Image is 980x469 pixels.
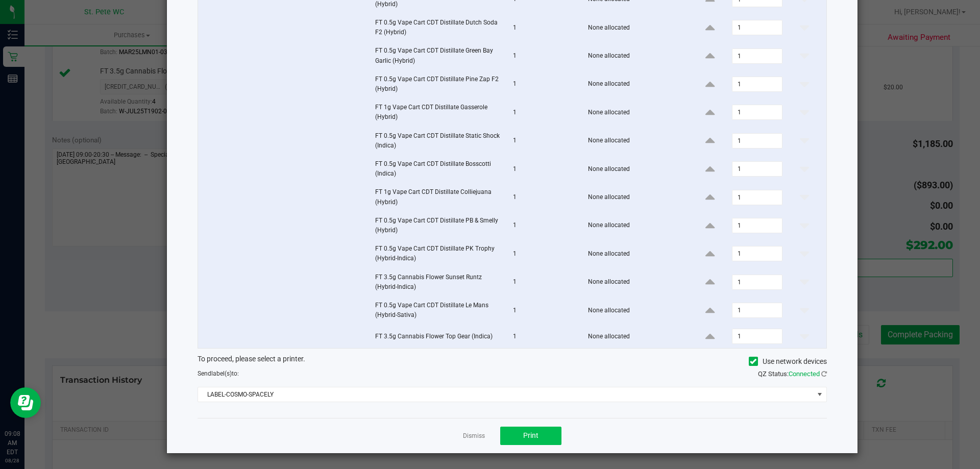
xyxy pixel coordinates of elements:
[369,127,507,155] td: FT 0.5g Vape Cart CDT Distillate Static Shock (Indica)
[582,240,689,268] td: None allocated
[789,370,820,378] span: Connected
[507,42,582,70] td: 1
[507,98,582,127] td: 1
[369,14,507,42] td: FT 0.5g Vape Cart CDT Distillate Dutch Soda F2 (Hybrid)
[507,127,582,155] td: 1
[507,70,582,98] td: 1
[582,325,689,348] td: None allocated
[507,268,582,297] td: 1
[582,98,689,127] td: None allocated
[582,183,689,211] td: None allocated
[463,432,485,440] a: Dismiss
[582,70,689,98] td: None allocated
[500,427,561,445] button: Print
[369,155,507,183] td: FT 0.5g Vape Cart CDT Distillate Bosscotti (Indica)
[582,155,689,183] td: None allocated
[582,14,689,42] td: None allocated
[523,431,538,439] span: Print
[369,325,507,348] td: FT 3.5g Cannabis Flower Top Gear (Indica)
[369,212,507,240] td: FT 0.5g Vape Cart CDT Distillate PB & Smelly (Hybrid)
[369,42,507,70] td: FT 0.5g Vape Cart CDT Distillate Green Bay Garlic (Hybrid)
[507,297,582,325] td: 1
[758,370,827,378] span: QZ Status:
[211,370,232,377] span: label(s)
[749,356,827,367] label: Use network devices
[582,297,689,325] td: None allocated
[369,98,507,127] td: FT 1g Vape Cart CDT Distillate Gasserole (Hybrid)
[582,42,689,70] td: None allocated
[369,70,507,98] td: FT 0.5g Vape Cart CDT Distillate Pine Zap F2 (Hybrid)
[507,212,582,240] td: 1
[582,268,689,297] td: None allocated
[582,212,689,240] td: None allocated
[507,155,582,183] td: 1
[369,240,507,268] td: FT 0.5g Vape Cart CDT Distillate PK Trophy (Hybrid-Indica)
[507,240,582,268] td: 1
[507,325,582,348] td: 1
[190,354,835,369] div: To proceed, please select a printer.
[10,387,41,418] iframe: Resource center
[198,370,239,377] span: Send to:
[507,183,582,211] td: 1
[582,127,689,155] td: None allocated
[369,297,507,325] td: FT 0.5g Vape Cart CDT Distillate Le Mans (Hybrid-Sativa)
[507,14,582,42] td: 1
[198,387,814,402] span: LABEL-COSMO-SPACELY
[369,183,507,211] td: FT 1g Vape Cart CDT Distillate Colliejuana (Hybrid)
[369,268,507,297] td: FT 3.5g Cannabis Flower Sunset Runtz (Hybrid-Indica)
